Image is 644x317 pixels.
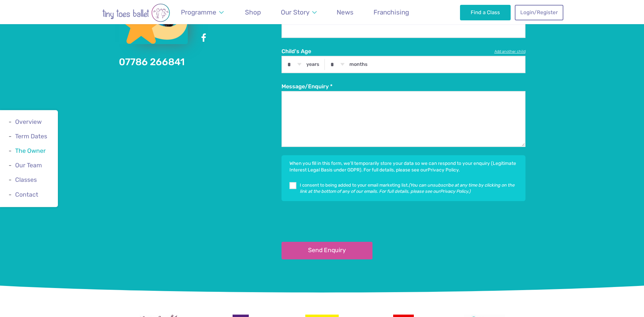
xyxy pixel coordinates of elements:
[15,177,37,184] a: Classes
[119,56,185,68] a: 07786 266841
[337,8,354,16] span: News
[15,118,42,125] a: Overview
[349,61,368,68] label: months
[242,4,264,20] a: Shop
[300,182,518,195] p: I consent to being added to your email marketing list.
[282,208,386,235] iframe: reCAPTCHA
[15,191,38,198] a: Contact
[282,242,372,259] button: Send Enquiry
[460,5,511,20] a: Find a Class
[306,61,319,68] label: years
[81,3,191,22] img: tiny toes ballet
[178,4,227,20] a: Programme
[282,48,525,55] label: Child's Age
[289,160,518,173] p: When you fill in this form, we'll temporarily store your data so we can respond to your enquiry (...
[370,4,412,20] a: Franchising
[440,189,468,194] a: Privacy Policy
[282,83,525,90] label: Message/Enquiry *
[428,167,459,172] a: Privacy Policy
[277,4,320,20] a: Our Story
[181,8,216,16] span: Programme
[15,147,46,154] a: The Owner
[515,5,563,20] a: Login/Register
[494,49,525,55] a: Add another child
[245,8,261,16] span: Shop
[15,133,47,140] a: Term Dates
[334,4,357,20] a: News
[197,32,210,44] a: Facebook
[15,162,42,169] a: Our Team
[374,8,409,16] span: Franchising
[281,8,309,16] span: Our Story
